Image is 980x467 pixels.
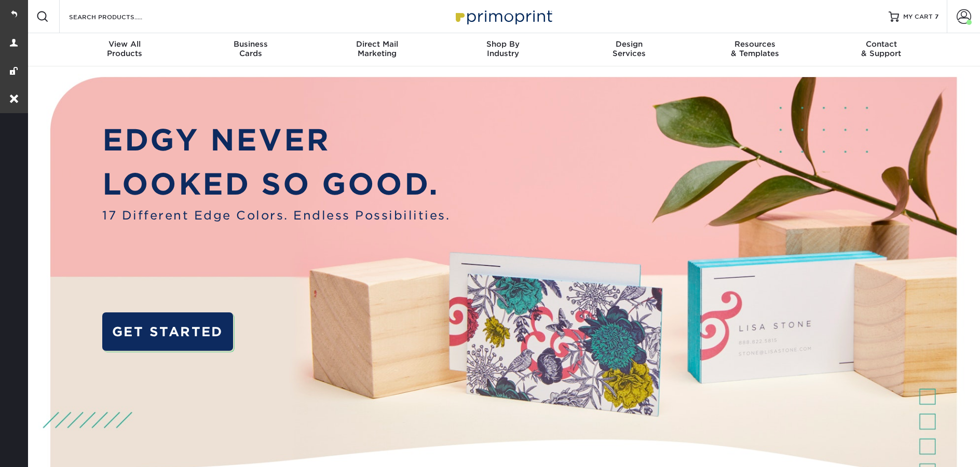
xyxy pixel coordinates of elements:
[818,39,944,49] span: Contact
[440,33,566,66] a: Shop ByIndustry
[314,39,440,58] div: Marketing
[102,118,450,162] p: EDGY NEVER
[188,39,314,49] span: Business
[818,33,944,66] a: Contact& Support
[440,39,566,49] span: Shop By
[188,39,314,58] div: Cards
[68,10,169,23] input: SEARCH PRODUCTS.....
[62,39,188,58] div: Products
[692,33,818,66] a: Resources& Templates
[692,39,818,49] span: Resources
[566,33,692,66] a: DesignServices
[440,39,566,58] div: Industry
[935,13,938,20] span: 7
[102,312,233,351] a: GET STARTED
[903,12,933,21] span: MY CART
[102,207,450,224] span: 17 Different Edge Colors. Endless Possibilities.
[566,39,692,49] span: Design
[566,39,692,58] div: Services
[451,5,555,28] img: Primoprint
[692,39,818,58] div: & Templates
[314,39,440,49] span: Direct Mail
[188,33,314,66] a: BusinessCards
[818,39,944,58] div: & Support
[314,33,440,66] a: Direct MailMarketing
[102,162,450,207] p: LOOKED SO GOOD.
[62,39,188,49] span: View All
[62,33,188,66] a: View AllProducts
